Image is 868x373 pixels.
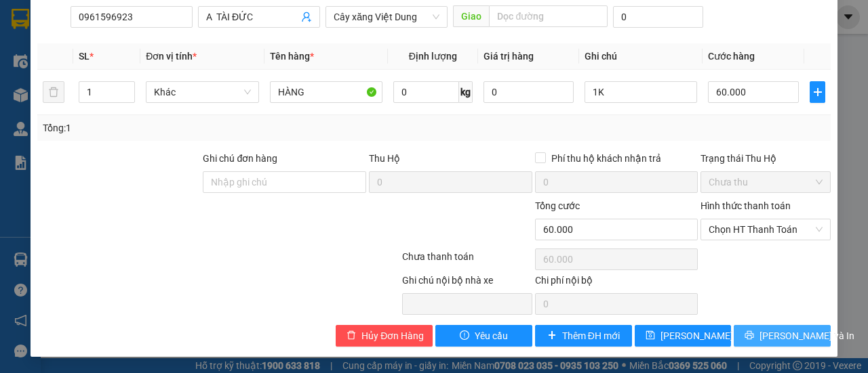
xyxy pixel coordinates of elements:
span: delete [347,330,356,341]
button: plusThêm ĐH mới [535,325,632,347]
h2: YQUFZTV3 [7,79,109,101]
span: save [646,330,655,341]
div: Chưa thanh toán [401,249,534,273]
input: VD: Bàn, Ghế [270,81,382,103]
span: kg [459,81,473,103]
span: [PERSON_NAME] và In [759,328,854,343]
label: Hình thức thanh toán [701,200,791,211]
th: Ghi chú [579,43,703,70]
input: Cước giao hàng [613,6,703,28]
span: plus [810,87,825,97]
button: delete [43,81,64,103]
div: Tổng: 1 [43,120,336,135]
span: Thêm ĐH mới [562,328,620,343]
input: Ghi chú đơn hàng [203,171,366,193]
span: Giá trị hàng [484,51,534,62]
span: Định lượng [409,51,457,62]
span: Phí thu hộ khách nhận trả [546,151,667,166]
button: save[PERSON_NAME] thay đổi [635,325,732,347]
button: printer[PERSON_NAME] và In [734,325,831,347]
span: Thu Hộ [369,153,400,164]
span: [PERSON_NAME] thay đổi [660,328,769,343]
span: exclamation-circle [460,330,469,341]
input: Ghi Chú [585,81,697,103]
b: [PERSON_NAME] [82,32,229,54]
input: Dọc đường [489,5,607,27]
button: deleteHủy Đơn Hàng [336,325,433,347]
span: Cây xăng Việt Dung [334,7,439,27]
h2: VP Nhận: Văn phòng Cảnh Dương [71,79,328,206]
span: plus [547,330,557,341]
span: Chưa thu [709,172,823,192]
span: Tổng cước [535,200,580,211]
span: Cước hàng [708,51,755,62]
span: Đơn vị tính [146,51,197,62]
span: user-add [301,12,312,22]
span: SL [79,51,90,62]
div: Ghi chú nội bộ nhà xe [402,273,532,293]
span: printer [745,330,754,341]
span: Chọn HT Thanh Toán [709,219,823,240]
div: Trạng thái Thu Hộ [701,151,831,166]
span: Khác [154,82,250,102]
span: Tên hàng [270,51,314,62]
label: Ghi chú đơn hàng [203,153,277,164]
span: Yêu cầu [475,328,508,343]
button: plus [810,81,825,103]
button: exclamation-circleYêu cầu [435,325,532,347]
span: Hủy Đơn Hàng [361,328,424,343]
div: Chi phí nội bộ [535,273,698,293]
span: Giao [453,5,489,27]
